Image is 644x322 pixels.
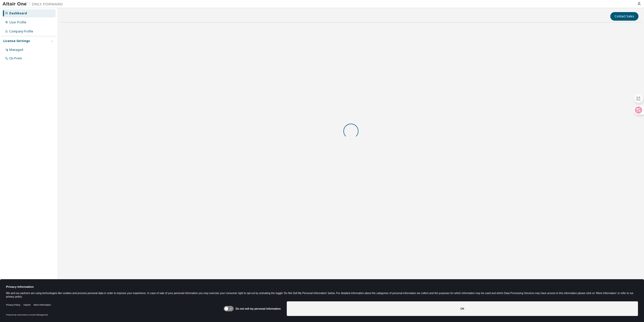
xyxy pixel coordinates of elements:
div: License Settings [3,39,30,43]
div: User Profile [9,20,26,24]
div: Managed [9,48,23,52]
div: On Prem [9,56,22,60]
button: Contact Sales [610,12,638,21]
img: Altair One [3,2,65,7]
div: Dashboard [9,11,27,15]
div: Company Profile [9,29,33,33]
